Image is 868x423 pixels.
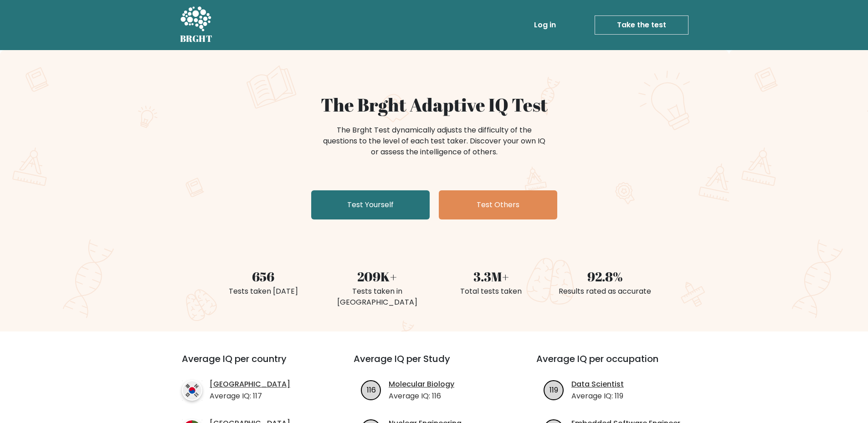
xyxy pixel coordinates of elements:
[389,391,454,402] p: Average IQ: 116
[182,353,321,375] h3: Average IQ per country
[212,94,657,116] h1: The Brght Adaptive IQ Test
[554,286,657,297] div: Results rated as accurate
[180,33,213,44] h5: BRGHT
[536,353,697,375] h3: Average IQ per occupation
[212,267,315,286] div: 656
[571,391,624,402] p: Average IQ: 119
[367,384,376,395] text: 116
[210,391,290,402] p: Average IQ: 117
[210,379,290,390] a: [GEOGRAPHIC_DATA]
[571,379,624,390] a: Data Scientist
[550,384,558,395] text: 119
[182,380,202,401] img: country
[554,267,657,286] div: 92.8%
[354,353,514,375] h3: Average IQ per Study
[389,379,454,390] a: Molecular Biology
[180,4,213,46] a: BRGHT
[595,15,688,35] a: Take the test
[326,267,429,286] div: 209K+
[440,267,543,286] div: 3.3M+
[530,16,560,34] a: Log in
[326,286,429,308] div: Tests taken in [GEOGRAPHIC_DATA]
[212,286,315,297] div: Tests taken [DATE]
[311,190,430,219] a: Test Yourself
[320,125,548,158] div: The Brght Test dynamically adjusts the difficulty of the questions to the level of each test take...
[439,190,557,219] a: Test Others
[440,286,543,297] div: Total tests taken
